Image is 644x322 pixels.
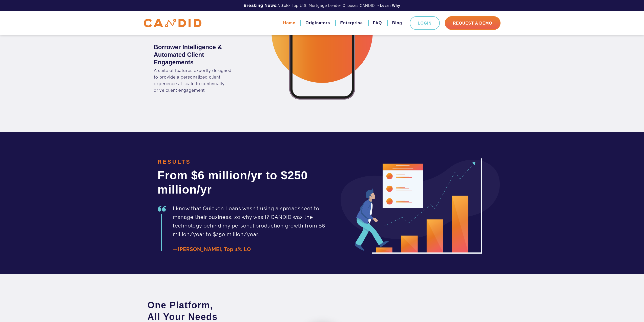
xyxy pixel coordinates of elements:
a: Login [410,16,440,30]
div: A suite of features expertly designed to provide a personalized client experience at scale to con... [154,67,233,94]
a: Blog [392,19,402,27]
h3: Borrower Intelligence & Automated Client Engagements [154,43,233,66]
a: Learn Why [380,3,400,8]
b: Breaking News: [244,3,278,8]
h2: From $6 million/yr to $250 million/yr [158,168,346,197]
p: I knew that Quicken Loans wasn’t using a spreadsheet to manage their business, so why was I? CAND... [173,204,346,239]
span: —[PERSON_NAME], Top 1% LO [173,246,251,252]
a: Enterprise [340,19,363,27]
a: FAQ [373,19,382,27]
a: Originators [305,19,330,27]
h4: RESULTS [158,158,346,166]
a: Home [283,19,295,27]
a: Request A Demo [445,16,501,30]
img: CANDID APP [144,19,201,28]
